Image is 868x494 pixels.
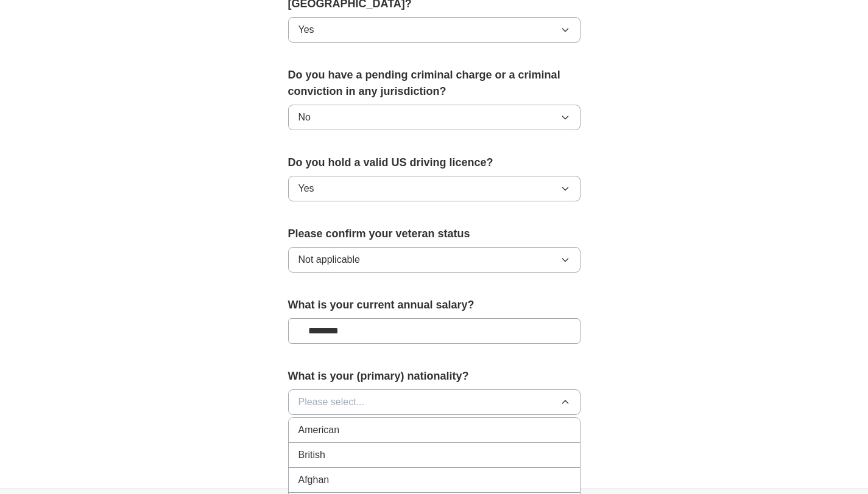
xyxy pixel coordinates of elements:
button: Yes [288,17,580,43]
label: What is your current annual salary? [288,297,580,313]
span: Yes [298,181,314,196]
button: Not applicable [288,247,580,273]
span: Not applicable [298,252,360,267]
span: Please select... [298,395,365,409]
span: British [298,448,325,462]
span: Afghan [298,473,330,487]
label: Do you hold a valid US driving licence? [288,155,580,171]
span: No [298,110,311,125]
span: American [298,423,340,437]
button: Please select... [288,389,580,415]
button: No [288,105,580,130]
span: Yes [298,23,314,37]
label: What is your (primary) nationality? [288,368,580,384]
button: Yes [288,176,580,201]
label: Do you have a pending criminal charge or a criminal conviction in any jurisdiction? [288,67,580,100]
label: Please confirm your veteran status [288,226,580,242]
